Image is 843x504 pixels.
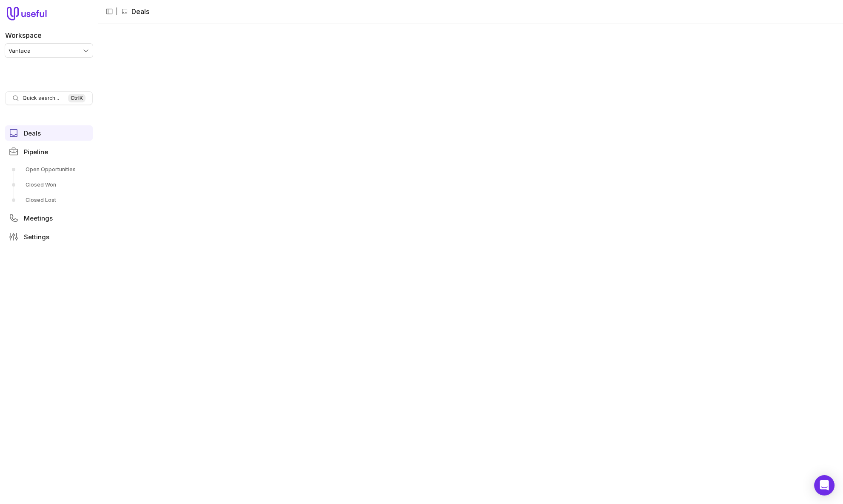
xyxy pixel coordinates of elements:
[23,95,59,102] span: Quick search...
[103,5,116,18] button: Collapse sidebar
[5,125,93,141] a: Deals
[24,130,41,136] span: Deals
[5,210,93,226] a: Meetings
[5,163,93,176] a: Open Opportunities
[5,30,42,40] label: Workspace
[814,475,834,496] div: Open Intercom Messenger
[5,193,93,207] a: Closed Lost
[24,234,49,240] span: Settings
[116,6,118,17] span: |
[68,94,85,102] kbd: Ctrl K
[5,229,93,244] a: Settings
[5,163,93,207] div: Pipeline submenu
[5,178,93,192] a: Closed Won
[24,149,48,155] span: Pipeline
[121,6,149,17] li: Deals
[5,144,93,159] a: Pipeline
[24,215,53,221] span: Meetings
